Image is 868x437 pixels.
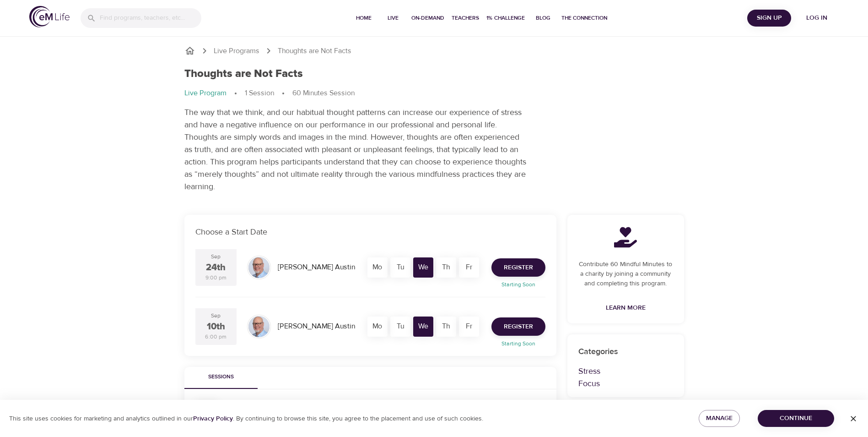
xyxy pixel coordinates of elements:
div: Sep [211,253,221,261]
p: Starting Soon [486,280,551,289]
img: logo [29,6,70,27]
div: Mo [367,257,388,278]
div: We [413,317,433,337]
button: Register [491,258,545,277]
div: Tu [390,257,410,278]
h1: Thoughts are Not Facts [184,67,303,81]
p: Starting Soon [486,339,551,348]
div: Fr [459,317,479,337]
span: Log in [798,12,835,24]
div: 10th [207,320,225,333]
span: On-Demand [411,13,444,23]
span: 1% Challenge [486,13,525,23]
div: 24th [206,261,226,274]
button: Sign Up [747,10,791,27]
p: The way that we think, and our habitual thought patterns can increase our experience of stress an... [184,106,528,193]
div: Fr [459,257,479,278]
p: 60 Minutes Session [292,88,355,98]
div: Sep [211,312,221,320]
button: Continue [758,410,834,427]
p: Contribute 60 Mindful Minutes to a charity by joining a community and completing this program. [578,260,673,289]
span: Manage [706,413,733,424]
button: Manage [699,410,740,427]
span: Sessions [190,372,252,382]
span: Teachers [452,13,479,23]
p: Categories [578,345,673,358]
span: Register [504,321,533,333]
span: Live [382,13,404,23]
span: Home [353,13,375,23]
span: Sign Up [751,12,787,24]
p: 1 Session [245,88,274,98]
div: We [413,257,433,278]
span: Learn More [606,302,646,314]
span: Register [504,262,533,273]
p: Live Program [184,88,226,98]
nav: breadcrumb [184,88,684,99]
a: Live Programs [214,46,259,56]
div: Tu [390,317,410,337]
p: Choose a Start Date [195,226,545,238]
div: Th [436,257,456,278]
div: 9:00 pm [205,274,226,282]
span: Blog [532,13,554,23]
a: Learn More [602,300,649,317]
span: The Connection [561,13,607,23]
span: Continue [765,413,827,424]
p: Stress [578,365,673,377]
p: Thoughts are Not Facts [278,46,351,56]
p: Focus [578,377,673,390]
div: Th [436,317,456,337]
button: Register [491,317,545,336]
input: Find programs, teachers, etc... [100,8,201,28]
div: [PERSON_NAME] Austin [274,317,359,335]
button: Log in [795,10,839,27]
a: Privacy Policy [193,415,233,423]
nav: breadcrumb [184,45,684,56]
div: [PERSON_NAME] Austin [274,258,359,276]
div: Mo [367,317,388,337]
div: 6:00 pm [205,333,226,341]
